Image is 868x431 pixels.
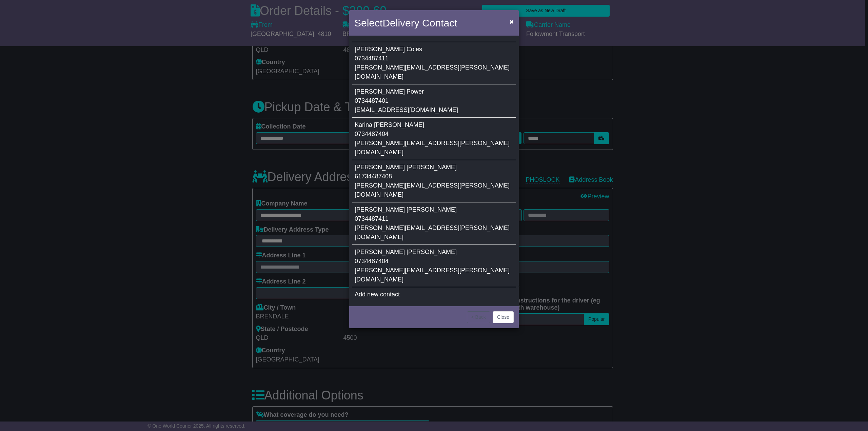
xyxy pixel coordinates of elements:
span: × [510,18,514,25]
span: [PERSON_NAME][EMAIL_ADDRESS][PERSON_NAME][DOMAIN_NAME] [355,224,510,240]
span: Power [407,88,424,95]
span: [PERSON_NAME][EMAIL_ADDRESS][PERSON_NAME][DOMAIN_NAME] [355,140,510,156]
span: Delivery [382,17,419,28]
span: 61734487408 [355,173,392,180]
span: Contact [422,17,457,28]
span: [PERSON_NAME] [355,206,405,213]
span: [PERSON_NAME][EMAIL_ADDRESS][PERSON_NAME][DOMAIN_NAME] [355,267,510,283]
button: Close [493,311,514,323]
span: [PERSON_NAME][EMAIL_ADDRESS][PERSON_NAME][DOMAIN_NAME] [355,182,510,198]
span: 0734487404 [355,258,389,265]
span: 0734487401 [355,97,389,104]
span: [PERSON_NAME] [355,46,405,53]
h4: Select [354,15,457,31]
span: [PERSON_NAME] [355,164,405,171]
span: 0734487411 [355,215,389,222]
span: 0734487404 [355,131,389,137]
button: Close [506,15,517,28]
span: Karina [355,121,372,128]
span: [PERSON_NAME] [374,121,424,128]
span: [PERSON_NAME][EMAIL_ADDRESS][PERSON_NAME][DOMAIN_NAME] [355,64,510,80]
span: [PERSON_NAME] [407,164,457,171]
span: [PERSON_NAME] [407,206,457,213]
span: [PERSON_NAME] [355,88,405,95]
span: Add new contact [355,291,400,298]
button: < Back [467,311,490,323]
span: Coles [407,46,422,53]
span: [PERSON_NAME] [407,249,457,255]
span: [PERSON_NAME] [355,249,405,255]
span: 0734487411 [355,55,389,62]
span: [EMAIL_ADDRESS][DOMAIN_NAME] [355,106,458,113]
